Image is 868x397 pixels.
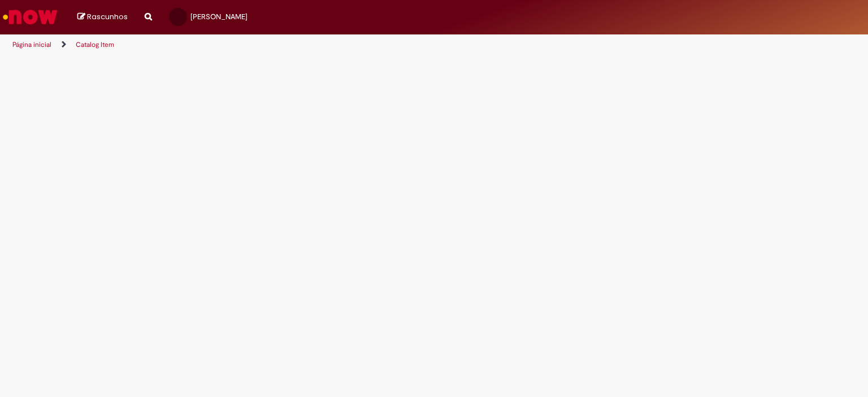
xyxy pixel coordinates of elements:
img: ServiceNow [1,6,59,28]
a: Página inicial [12,40,51,49]
span: [PERSON_NAME] [190,12,248,21]
a: Rascunhos [77,12,128,23]
a: Catalog Item [76,40,114,49]
span: Rascunhos [87,11,128,22]
ul: Trilhas de página [8,34,570,55]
